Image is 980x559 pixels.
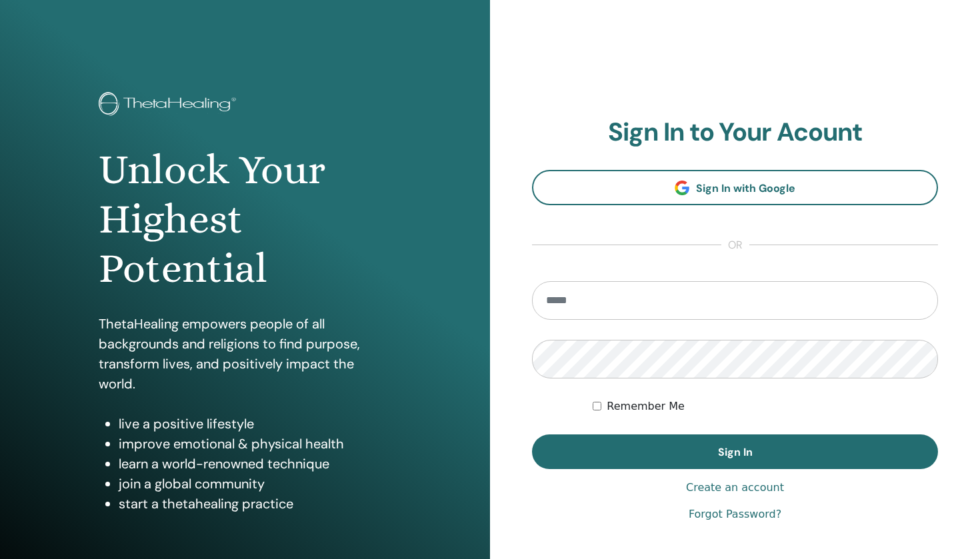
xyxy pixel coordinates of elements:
[696,181,795,195] span: Sign In with Google
[119,414,392,434] li: live a positive lifestyle
[689,506,781,522] a: Forgot Password?
[99,145,392,294] h1: Unlock Your Highest Potential
[532,117,938,148] h2: Sign In to Your Acount
[532,170,938,205] a: Sign In with Google
[99,314,392,394] p: ThetaHealing empowers people of all backgrounds and religions to find purpose, transform lives, a...
[718,445,753,459] span: Sign In
[119,434,392,454] li: improve emotional & physical health
[119,474,392,494] li: join a global community
[593,398,938,414] div: Keep me authenticated indefinitely or until I manually logout
[721,237,749,253] span: or
[607,398,685,414] label: Remember Me
[119,454,392,474] li: learn a world-renowned technique
[532,434,938,469] button: Sign In
[119,494,392,514] li: start a thetahealing practice
[686,480,784,496] a: Create an account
